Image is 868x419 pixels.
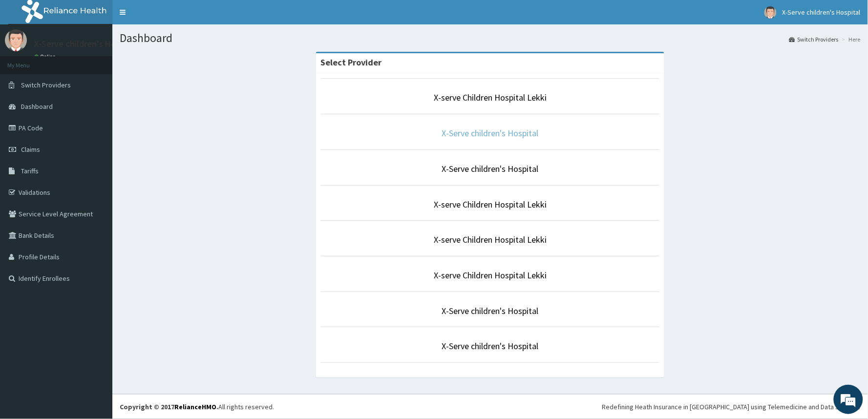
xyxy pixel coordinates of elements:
a: X-Serve children's Hospital [442,305,539,316]
a: X-Serve children's Hospital [442,127,539,139]
a: X-Serve children's Hospital [442,340,539,352]
li: Here [840,35,861,43]
span: X-Serve children's Hospital [783,8,861,17]
a: RelianceHMO [174,402,216,411]
p: X-Serve children's Hospital [34,40,137,48]
a: X-serve Children Hospital Lekki [434,270,547,281]
span: Claims [21,145,40,154]
strong: Select Provider [321,57,382,68]
a: X-serve Children Hospital Lekki [434,92,547,103]
span: Switch Providers [21,81,71,89]
img: User Image [5,29,27,51]
strong: Copyright © 2017 . [120,402,218,411]
footer: All rights reserved. [112,394,868,419]
span: Dashboard [21,102,53,111]
a: Online [34,53,58,60]
h1: Dashboard [120,32,861,44]
a: X-Serve children's Hospital [442,163,539,174]
div: Redefining Heath Insurance in [GEOGRAPHIC_DATA] using Telemedicine and Data Science! [602,402,861,412]
img: User Image [764,6,777,19]
span: Tariffs [21,167,39,175]
a: X-serve Children Hospital Lekki [434,234,547,245]
a: X-serve Children Hospital Lekki [434,199,547,210]
a: Switch Providers [789,35,839,43]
